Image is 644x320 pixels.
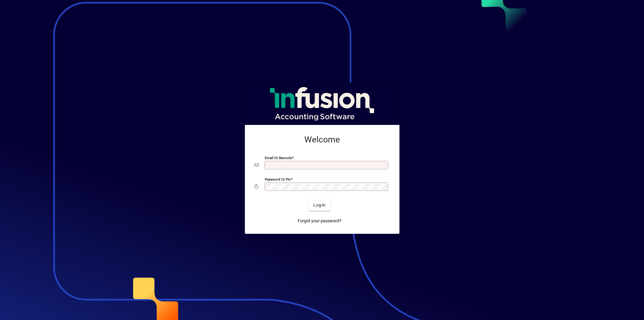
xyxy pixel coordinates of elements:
[298,218,341,224] span: Forgot your password?
[295,216,344,227] a: Forgot your password?
[309,200,331,211] button: Login
[255,135,390,145] h2: Welcome
[313,202,326,208] span: Login
[265,155,292,160] mat-label: Email or Barcode
[265,177,291,181] mat-label: Password or Pin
